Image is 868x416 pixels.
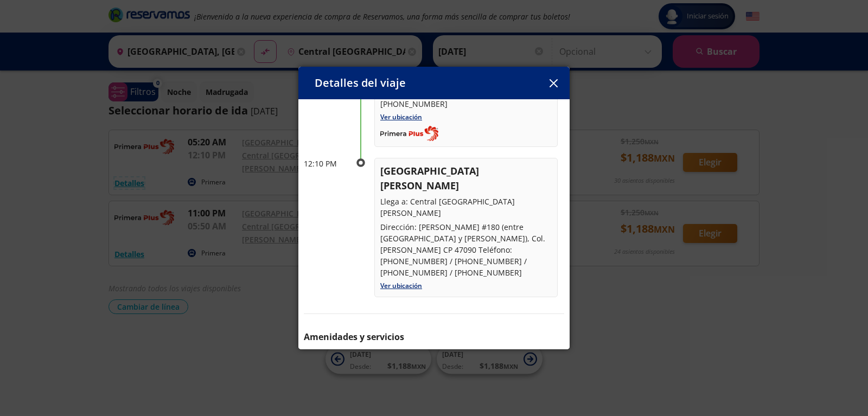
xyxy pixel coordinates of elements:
[380,196,552,219] p: Llega a: Central [GEOGRAPHIC_DATA][PERSON_NAME]
[380,112,422,121] a: Ver ubicación
[380,221,552,278] p: Dirección: [PERSON_NAME] #180 (entre [GEOGRAPHIC_DATA] y [PERSON_NAME]), Col. [PERSON_NAME] CP 47...
[304,330,564,343] p: Amenidades y servicios
[380,164,552,193] p: [GEOGRAPHIC_DATA][PERSON_NAME]
[380,126,438,141] img: Completo_color__1_.png
[315,75,406,91] p: Detalles del viaje
[380,281,422,290] a: Ver ubicación
[304,158,347,169] p: 12:10 PM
